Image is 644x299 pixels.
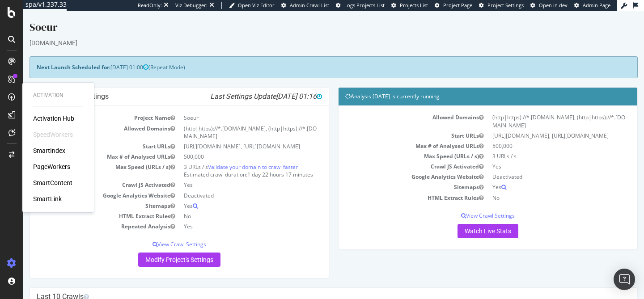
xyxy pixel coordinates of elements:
[13,131,156,141] td: Start URLs
[156,131,299,141] td: [URL][DOMAIN_NAME], [URL][DOMAIN_NAME]
[33,114,74,123] a: Activation Hub
[156,190,299,200] td: Yes
[6,46,614,67] div: (Repeat Mode)
[156,180,299,190] td: Deactivated
[33,92,83,99] div: Activation
[138,2,162,9] div: ReadOnly:
[344,2,385,8] span: Logs Projects List
[13,200,156,211] td: HTML Extract Rules
[13,230,299,237] p: View Crawl Settings
[434,213,495,227] a: Watch Live Stats
[322,130,465,140] td: Max # of Analysed URLs
[322,161,465,171] td: Google Analytics Website
[187,81,299,90] i: Last Settings Update
[87,53,125,60] span: [DATE] 01:00
[13,141,156,151] td: Max # of Analysed URLs
[175,2,208,9] div: Viz Debugger:
[465,120,607,130] td: [URL][DOMAIN_NAME], [URL][DOMAIN_NAME]
[13,113,156,131] td: Allowed Domains
[33,178,72,187] a: SmartContent
[281,2,329,9] a: Admin Crawl List
[391,2,428,9] a: Projects List
[400,2,428,8] span: Projects List
[322,201,607,209] p: View Crawl Settings
[156,200,299,211] td: No
[322,151,465,161] td: Crawl JS Activated
[290,2,329,8] span: Admin Crawl List
[322,171,465,181] td: Sitemaps
[156,102,299,112] td: Soeur
[13,53,87,60] strong: Next Launch Scheduled for:
[229,2,275,9] a: Open Viz Editor
[185,152,275,160] a: Validate your domain to crawl faster
[465,101,607,119] td: (http|https)://*.[DOMAIN_NAME], (http|https)://*.[DOMAIN_NAME]
[583,2,610,8] span: Admin Page
[33,194,62,203] a: SmartLink
[33,162,70,171] a: PageWorkers
[465,130,607,140] td: 500,000
[465,151,607,161] td: Yes
[13,190,156,200] td: Sitemaps
[574,2,610,9] a: Admin Page
[156,113,299,131] td: (http|https)://*.[DOMAIN_NAME], (http|https)://*.[DOMAIN_NAME]
[6,28,614,37] div: [DOMAIN_NAME]
[614,269,635,290] div: Open Intercom Messenger
[465,182,607,192] td: No
[487,2,524,8] span: Project Settings
[435,2,472,9] a: Project Page
[6,9,614,28] div: Soeur
[253,81,299,90] span: [DATE] 01:16
[156,211,299,221] td: Yes
[13,180,156,190] td: Google Analytics Website
[13,282,607,291] h4: Last 10 Crawls
[322,140,465,151] td: Max Speed (URLs / s)
[156,141,299,151] td: 500,000
[156,151,299,169] td: 3 URLs / s Estimated crawl duration:
[443,2,472,8] span: Project Page
[13,169,156,179] td: Crawl JS Activated
[322,182,465,192] td: HTML Extract Rules
[33,130,73,139] div: SpeedWorkers
[13,81,299,90] h4: Project Global Settings
[465,171,607,181] td: Yes
[224,160,290,168] span: 1 day 22 hours 17 minutes
[465,161,607,171] td: Deactivated
[322,101,465,119] td: Allowed Domains
[479,2,524,9] a: Project Settings
[13,211,156,221] td: Repeated Analysis
[530,2,568,9] a: Open in dev
[33,146,65,155] a: SmartIndex
[322,81,607,90] h4: Analysis [DATE] is currently running
[156,169,299,179] td: Yes
[238,2,275,8] span: Open Viz Editor
[336,2,385,9] a: Logs Projects List
[539,2,568,8] span: Open in dev
[13,102,156,112] td: Project Name
[115,242,197,256] a: Modify Project's Settings
[465,140,607,151] td: 3 URLs / s
[322,120,465,130] td: Start URLs
[13,151,156,169] td: Max Speed (URLs / s)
